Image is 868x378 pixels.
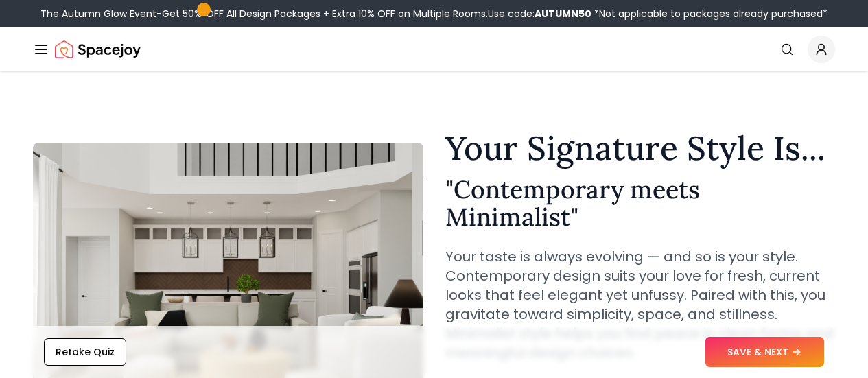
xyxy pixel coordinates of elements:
button: Retake Quiz [44,338,126,366]
h1: Your Signature Style Is... [445,132,836,165]
div: The Autumn Glow Event-Get 50% OFF All Design Packages + Extra 10% OFF on Multiple Rooms. [40,7,828,21]
img: Spacejoy Logo [55,36,141,63]
span: *Not applicable to packages already purchased* [591,7,828,21]
span: Use code: [488,7,591,21]
b: AUTUMN50 [535,7,591,21]
button: SAVE & NEXT [705,337,824,367]
p: Your taste is always evolving — and so is your style. Contemporary design suits your love for fre... [445,247,836,362]
a: Spacejoy [55,36,141,63]
nav: Global [33,27,835,71]
h2: " Contemporary meets Minimalist " [445,176,836,231]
